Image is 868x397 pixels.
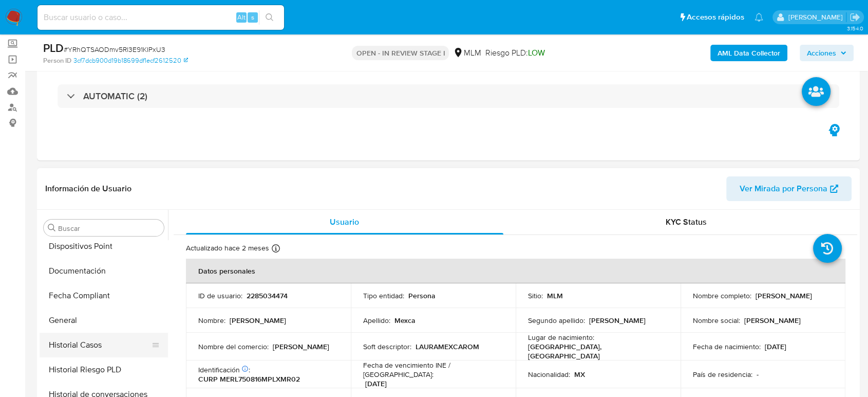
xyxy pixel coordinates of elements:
[186,259,845,283] th: Datos personales
[198,365,250,374] p: Identificación :
[547,291,563,300] p: MLM
[40,283,168,308] button: Fecha Compliant
[693,316,740,325] p: Nombre social :
[273,342,329,351] p: [PERSON_NAME]
[259,10,280,25] button: search-icon
[756,291,812,300] p: [PERSON_NAME]
[807,45,836,61] span: Acciones
[58,84,839,108] div: AUTOMATIC (2)
[73,56,188,65] a: 3cf7dcb900d19b18699df1ecf2612520
[330,216,359,228] span: Usuario
[363,360,503,379] p: Fecha de vencimiento INE / [GEOGRAPHIC_DATA] :
[40,333,160,357] button: Historial Casos
[365,379,387,388] p: [DATE]
[198,374,300,384] p: CURP MERL750816MPLXMR02
[528,316,585,325] p: Segundo apellido :
[718,45,780,61] b: AML Data Collector
[528,370,570,379] p: Nacionalidad :
[528,291,543,300] p: Sitio :
[416,342,479,351] p: LAURAMEXCAROM
[757,370,759,379] p: -
[198,316,225,325] p: Nombre :
[40,308,168,333] button: General
[394,316,416,325] p: Mexca
[363,316,390,325] p: Apellido :
[198,291,242,300] p: ID de usuario :
[83,91,147,102] h3: AUTOMATIC (2)
[251,12,254,22] span: s
[453,47,481,59] div: MLM
[574,370,585,379] p: MX
[45,184,131,194] h1: Información de Usuario
[710,45,787,61] button: AML Data Collector
[40,259,168,283] button: Documentación
[666,216,707,228] span: KYC Status
[198,342,269,351] p: Nombre del comercio :
[186,243,269,253] p: Actualizado hace 2 meses
[40,234,168,259] button: Dispositivos Point
[528,342,664,360] p: [GEOGRAPHIC_DATA], [GEOGRAPHIC_DATA]
[693,370,752,379] p: País de residencia :
[693,342,761,351] p: Fecha de nacimiento :
[352,46,449,60] p: OPEN - IN REVIEW STAGE I
[40,357,168,382] button: Historial Riesgo PLD
[247,291,288,300] p: 2285034474
[528,333,594,342] p: Lugar de nacimiento :
[64,44,165,55] span: # YRhQTSAODmv5Rl3E91KIPxU3
[37,11,284,24] input: Buscar usuario o caso...
[48,224,56,232] button: Buscar
[726,176,852,201] button: Ver Mirada por Persona
[765,342,786,351] p: [DATE]
[687,12,744,23] span: Accesos rápidos
[230,316,286,325] p: [PERSON_NAME]
[43,40,64,56] b: PLD
[485,47,544,59] span: Riesgo PLD:
[589,316,646,325] p: [PERSON_NAME]
[58,224,160,233] input: Buscar
[850,12,860,23] a: Salir
[43,56,71,65] b: Person ID
[527,47,544,59] span: LOW
[800,45,854,61] button: Acciones
[788,12,846,22] p: diego.gardunorosas@mercadolibre.com.mx
[363,342,411,351] p: Soft descriptor :
[744,316,801,325] p: [PERSON_NAME]
[237,12,246,22] span: Alt
[363,291,404,300] p: Tipo entidad :
[846,24,863,32] span: 3.154.0
[408,291,436,300] p: Persona
[754,13,763,22] a: Notificaciones
[740,176,827,201] span: Ver Mirada por Persona
[693,291,751,300] p: Nombre completo :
